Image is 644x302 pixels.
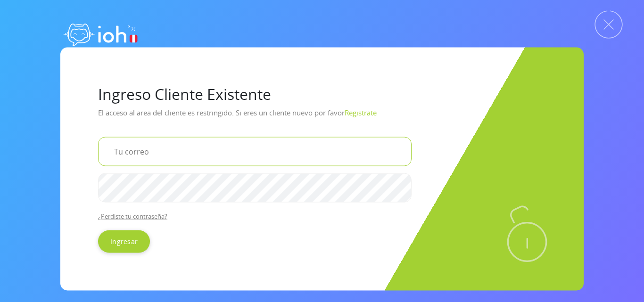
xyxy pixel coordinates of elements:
a: Registrate [345,107,377,117]
img: logo [60,14,140,52]
input: Tu correo [98,137,412,166]
input: Ingresar [98,230,150,253]
a: ¿Perdiste tu contraseña? [98,212,167,220]
img: Cerrar [594,10,623,39]
p: El acceso al area del cliente es restringido. Si eres un cliente nuevo por favor [98,105,546,129]
h1: Ingreso Cliente Existente [98,85,546,103]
